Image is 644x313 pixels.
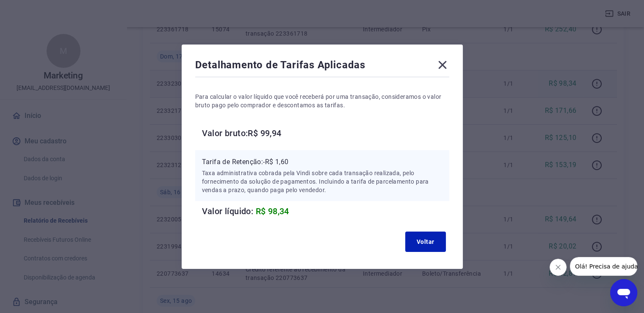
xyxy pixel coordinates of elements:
p: Para calcular o valor líquido que você receberá por uma transação, consideramos o valor bruto pag... [195,92,449,109]
div: Detalhamento de Tarifas Aplicadas [195,58,449,75]
span: R$ 98,34 [256,206,289,216]
h6: Valor líquido: [202,204,449,218]
iframe: Botão para abrir a janela de mensagens [610,279,637,306]
p: Tarifa de Retenção: -R$ 1,60 [202,157,442,167]
span: Olá! Precisa de ajuda? [5,6,71,13]
p: Taxa administrativa cobrada pela Vindi sobre cada transação realizada, pelo fornecimento da soluç... [202,169,442,194]
h6: Valor bruto: R$ 99,94 [202,126,449,140]
button: Voltar [405,232,446,252]
iframe: Mensagem da empresa [570,257,637,276]
iframe: Fechar mensagem [550,259,567,276]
